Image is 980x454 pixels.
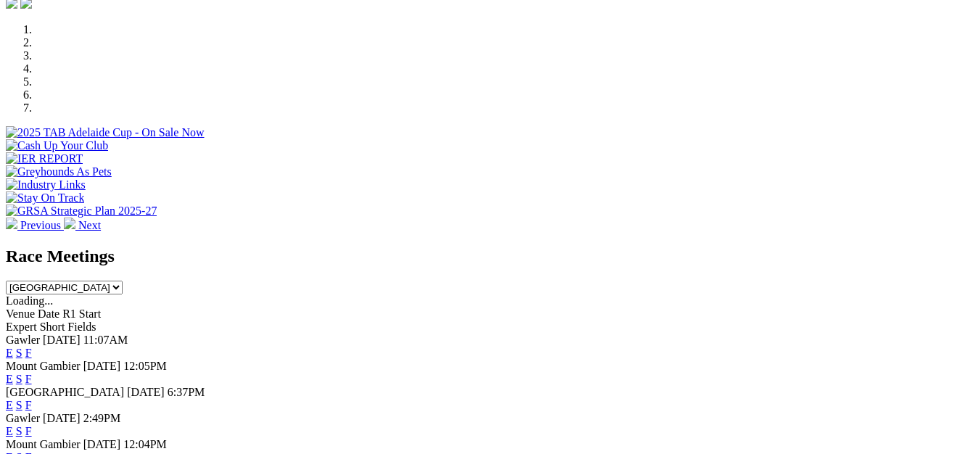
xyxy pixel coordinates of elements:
[6,247,974,266] h2: Race Meetings
[83,438,121,450] span: [DATE]
[20,219,61,231] span: Previous
[43,334,81,346] span: [DATE]
[6,399,13,411] a: E
[83,334,128,346] span: 11:07AM
[64,219,101,231] a: Next
[6,219,64,231] a: Previous
[6,360,81,372] span: Mount Gambier
[43,412,81,424] span: [DATE]
[25,347,32,359] a: F
[16,399,22,411] a: S
[6,178,86,191] img: Industry Links
[78,219,101,231] span: Next
[83,412,121,424] span: 2:49PM
[6,294,53,307] span: Loading...
[6,139,108,152] img: Cash Up Your Club
[25,425,32,437] a: F
[16,347,22,359] a: S
[6,165,112,178] img: Greyhounds As Pets
[16,373,22,385] a: S
[62,308,101,320] span: R1 Start
[25,399,32,411] a: F
[6,205,157,218] img: GRSA Strategic Plan 2025-27
[123,360,167,372] span: 12:05PM
[83,360,121,372] span: [DATE]
[6,425,13,437] a: E
[6,191,84,205] img: Stay On Track
[6,126,205,139] img: 2025 TAB Adelaide Cup - On Sale Now
[64,218,75,229] img: chevron-right-pager-white.svg
[6,347,13,359] a: E
[127,386,165,398] span: [DATE]
[40,321,65,333] span: Short
[123,438,167,450] span: 12:04PM
[6,321,37,333] span: Expert
[6,334,40,346] span: Gawler
[38,308,59,320] span: Date
[168,386,205,398] span: 6:37PM
[25,373,32,385] a: F
[6,308,35,320] span: Venue
[6,386,124,398] span: [GEOGRAPHIC_DATA]
[16,425,22,437] a: S
[6,218,17,229] img: chevron-left-pager-white.svg
[6,373,13,385] a: E
[67,321,96,333] span: Fields
[6,152,83,165] img: IER REPORT
[6,412,40,424] span: Gawler
[6,438,81,450] span: Mount Gambier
